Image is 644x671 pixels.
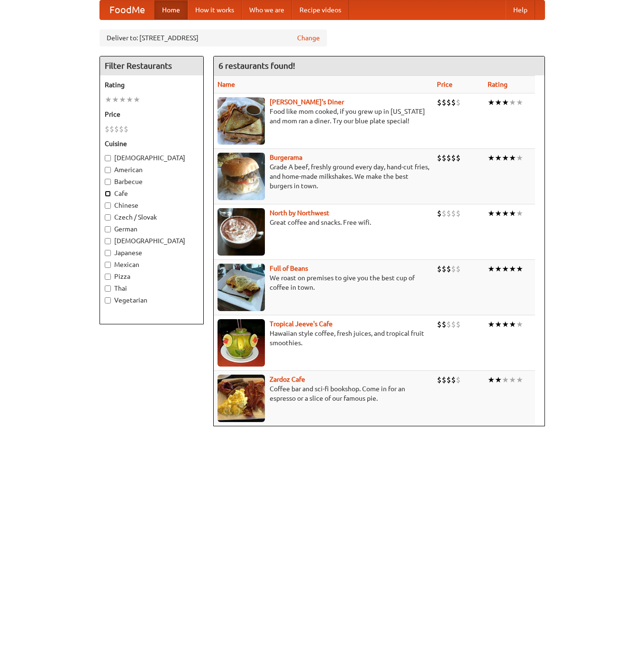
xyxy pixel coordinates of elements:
[105,297,111,303] input: Vegetarian
[488,81,508,88] a: Rating
[126,94,133,105] li: ★
[105,262,111,268] input: Mexican
[446,319,451,330] li: $
[509,208,516,219] li: ★
[105,189,199,198] label: Cafe
[270,154,302,161] a: Burgerama
[502,208,509,219] li: ★
[124,124,128,134] li: $
[154,0,188,19] a: Home
[488,375,495,385] li: ★
[105,167,111,173] input: American
[292,0,349,19] a: Recipe videos
[105,165,199,175] label: American
[218,107,429,126] p: Food like mom cooked, if you grew up in [US_STATE] and mom ran a diner. Try our blue plate special!
[509,264,516,274] li: ★
[488,97,495,108] li: ★
[100,56,203,75] h4: Filter Restaurants
[502,319,509,330] li: ★
[270,265,308,272] a: Full of Beans
[218,153,265,200] img: burgerama.jpg
[105,226,111,232] input: German
[218,81,235,88] a: Name
[105,202,111,209] input: Chinese
[437,153,442,163] li: $
[495,264,502,274] li: ★
[100,29,327,46] div: Deliver to: [STREET_ADDRESS]
[495,375,502,385] li: ★
[114,124,119,134] li: $
[105,285,111,292] input: Thai
[446,97,451,108] li: $
[112,94,119,105] li: ★
[133,94,140,105] li: ★
[442,319,446,330] li: $
[270,320,333,328] a: Tropical Jeeve's Cafe
[451,264,456,274] li: $
[105,80,199,90] h5: Rating
[105,212,199,222] label: Czech / Slovak
[495,153,502,163] li: ★
[437,97,442,108] li: $
[446,375,451,385] li: $
[119,124,124,134] li: $
[218,97,265,145] img: sallys.jpg
[442,375,446,385] li: $
[516,319,523,330] li: ★
[495,319,502,330] li: ★
[456,97,461,108] li: $
[242,0,292,19] a: Who we are
[509,153,516,163] li: ★
[218,208,265,256] img: north.jpg
[451,153,456,163] li: $
[105,272,199,281] label: Pizza
[437,319,442,330] li: $
[105,214,111,221] input: Czech / Slovak
[218,375,265,422] img: zardoz.jpg
[105,238,111,244] input: [DEMOGRAPHIC_DATA]
[297,33,320,43] a: Change
[119,94,126,105] li: ★
[105,155,111,161] input: [DEMOGRAPHIC_DATA]
[437,208,442,219] li: $
[270,209,329,217] a: North by Northwest
[502,375,509,385] li: ★
[100,0,154,19] a: FoodMe
[446,208,451,219] li: $
[442,208,446,219] li: $
[105,201,199,210] label: Chinese
[437,375,442,385] li: $
[442,97,446,108] li: $
[437,264,442,274] li: $
[509,97,516,108] li: ★
[456,375,461,385] li: $
[516,264,523,274] li: ★
[516,375,523,385] li: ★
[488,264,495,274] li: ★
[502,97,509,108] li: ★
[495,208,502,219] li: ★
[105,260,199,269] label: Mexican
[442,153,446,163] li: $
[105,274,111,280] input: Pizza
[218,264,265,311] img: beans.jpg
[188,0,242,19] a: How it works
[488,153,495,163] li: ★
[270,98,344,106] a: [PERSON_NAME]'s Diner
[105,248,199,257] label: Japanese
[495,97,502,108] li: ★
[105,110,199,119] h5: Price
[218,384,429,403] p: Coffee bar and sci-fi bookshop. Come in for an espresso or a slice of our famous pie.
[218,329,429,348] p: Hawaiian style coffee, fresh juices, and tropical fruit smoothies.
[105,224,199,234] label: German
[509,375,516,385] li: ★
[105,139,199,148] h5: Cuisine
[456,319,461,330] li: $
[456,264,461,274] li: $
[218,273,429,292] p: We roast on premises to give you the best cup of coffee in town.
[105,236,199,246] label: [DEMOGRAPHIC_DATA]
